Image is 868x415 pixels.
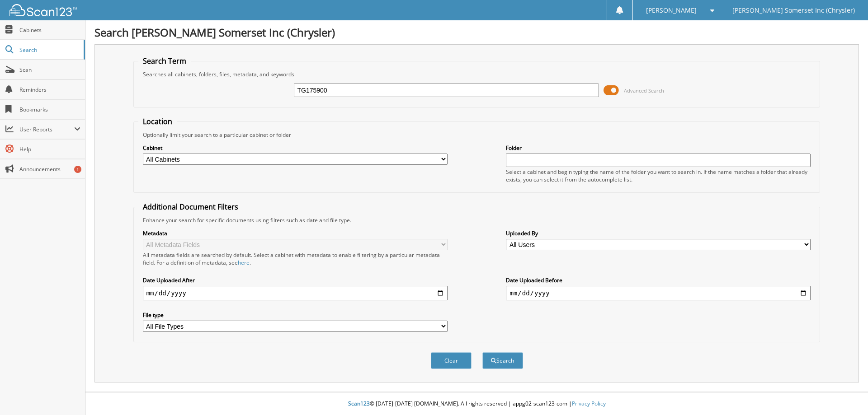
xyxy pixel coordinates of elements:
div: © [DATE]-[DATE] [DOMAIN_NAME]. All rights reserved | appg02-scan123-com | [85,393,868,415]
span: Cabinets [19,26,80,34]
span: [PERSON_NAME] Somerset Inc (Chrysler) [732,8,855,13]
a: Privacy Policy [572,400,606,407]
label: Date Uploaded After [143,276,448,284]
label: Uploaded By [506,229,811,237]
span: Scan [19,66,80,74]
legend: Search Term [138,56,191,66]
span: Search [19,46,79,54]
div: Searches all cabinets, folders, files, metadata, and keywords [138,70,816,78]
span: Reminders [19,86,80,93]
span: Advanced Search [624,87,664,94]
input: end [506,286,811,300]
label: Date Uploaded Before [506,276,811,284]
label: File type [143,311,448,319]
span: Bookmarks [19,106,80,113]
input: start [143,286,448,300]
span: Help [19,145,80,153]
span: Announcements [19,165,80,173]
span: [PERSON_NAME] [646,8,697,13]
div: 1 [74,166,81,173]
div: All metadata fields are searched by default. Select a cabinet with metadata to enable filtering b... [143,251,448,266]
h1: Search [PERSON_NAME] Somerset Inc (Chrysler) [94,25,859,40]
button: Clear [431,352,472,369]
legend: Location [138,117,177,126]
button: Search [482,352,523,369]
div: Select a cabinet and begin typing the name of the folder you want to search in. If the name match... [506,168,811,183]
span: Scan123 [348,400,370,407]
a: here [238,259,250,266]
label: Folder [506,144,811,152]
label: Metadata [143,229,448,237]
label: Cabinet [143,144,448,152]
span: User Reports [19,126,74,133]
img: scan123-logo-white.svg [9,4,77,16]
div: Optionally limit your search to a particular cabinet or folder [138,131,816,139]
legend: Additional Document Filters [138,202,243,212]
div: Enhance your search for specific documents using filters such as date and file type. [138,216,816,224]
